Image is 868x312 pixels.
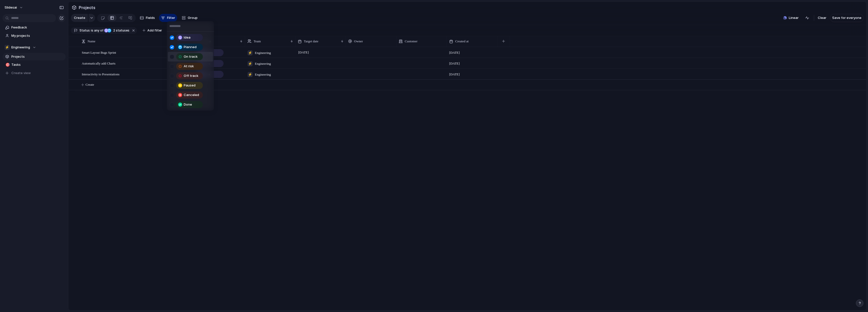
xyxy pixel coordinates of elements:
span: Canceled [184,92,199,98]
span: On track [184,54,198,59]
span: Paused [184,83,196,88]
span: At risk [184,64,194,69]
span: Done [184,102,192,107]
span: Off track [184,73,198,78]
span: Planned [184,45,197,50]
span: Idea [184,35,191,40]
